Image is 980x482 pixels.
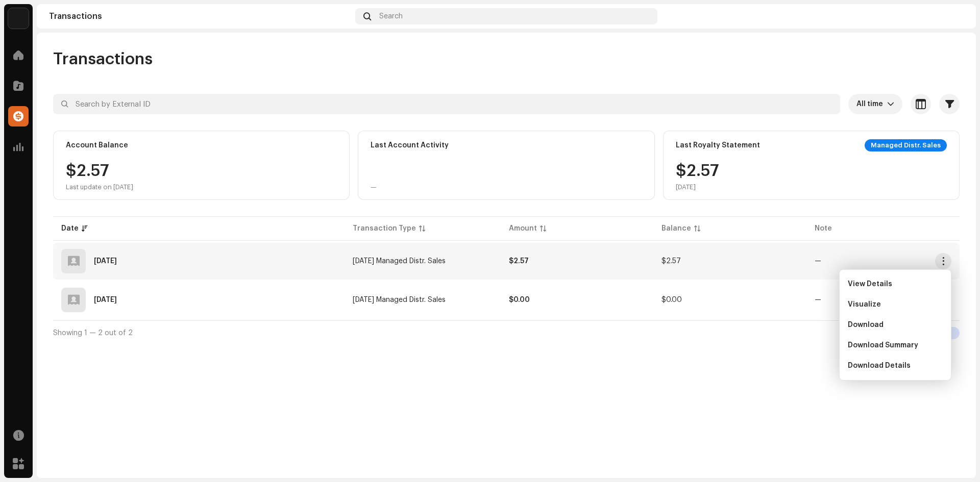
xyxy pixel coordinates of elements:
span: All time [856,94,887,114]
div: — [371,183,377,191]
span: View Details [848,280,892,288]
span: Transactions [53,49,153,69]
div: Amount [509,223,537,234]
span: Mar 2025 Managed Distr. Sales [353,296,446,303]
span: $0.00 [661,296,682,303]
span: Download Details [848,362,911,370]
span: $2.57 [661,258,681,265]
div: Transaction Type [353,223,416,234]
div: [DATE] [676,183,719,191]
div: Last Account Activity [371,141,449,149]
div: Last update on [DATE] [66,183,133,191]
img: 1b03dfd2-b48d-490c-8382-ec36dbac16be [947,8,964,24]
span: Jun 2025 Managed Distr. Sales [353,258,446,265]
div: Account Balance [66,141,128,149]
strong: $0.00 [509,296,530,303]
strong: $2.57 [509,258,529,265]
div: dropdown trigger [887,94,894,114]
span: Showing 1 — 2 out of 2 [53,329,133,337]
span: Search [379,12,403,20]
re-a-table-badge: — [815,296,821,303]
div: Jul 11, 2025 [94,258,117,265]
div: Managed Distr. Sales [865,139,947,151]
span: Download Summary [848,341,918,349]
div: Apr 1, 2025 [94,296,117,303]
span: Visualize [848,300,881,309]
input: Search by External ID [53,94,840,114]
span: Download [848,321,884,329]
div: Last Royalty Statement [676,141,760,149]
img: a6437e74-8c8e-4f74-a1ce-131745af0155 [8,8,29,29]
re-a-table-badge: — [815,258,821,265]
div: Balance [661,223,691,234]
div: Date [61,223,79,234]
div: Transactions [49,12,351,20]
